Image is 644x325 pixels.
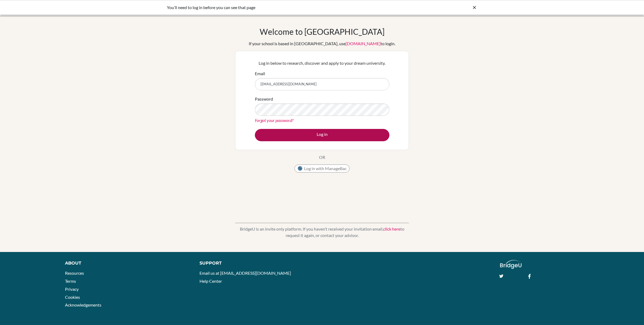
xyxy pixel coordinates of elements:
[200,270,291,276] a: Email us at [EMAIL_ADDRESS][DOMAIN_NAME]
[383,226,400,231] a: click here
[65,270,84,276] a: Resources
[65,286,79,292] a: Privacy
[65,302,101,307] a: Acknowledgements
[255,118,293,123] a: Forgot your password?
[255,129,389,141] button: Log in
[294,165,350,173] button: Log in with ManageBac
[500,260,522,269] img: logo_white@2x-f4f0deed5e89b7ecb1c2cc34c3e3d731f90f0f143d5ea2071677605dd97b5244.png
[200,260,315,266] div: Support
[65,260,187,266] div: About
[167,4,397,11] div: You’ll need to log in before you can see that page
[65,295,80,300] a: Cookies
[260,27,385,36] h1: Welcome to [GEOGRAPHIC_DATA]
[235,226,409,239] p: BridgeU is an invite only platform. If you haven’t received your invitation email, to request it ...
[65,278,76,284] a: Terms
[249,40,395,47] div: If your school is based in [GEOGRAPHIC_DATA], use to login.
[319,154,325,160] p: OR
[255,60,389,66] p: Log in below to research, discover and apply to your dream university.
[200,278,222,284] a: Help Center
[255,70,265,77] label: Email
[255,96,273,102] label: Password
[346,41,381,46] a: [DOMAIN_NAME]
